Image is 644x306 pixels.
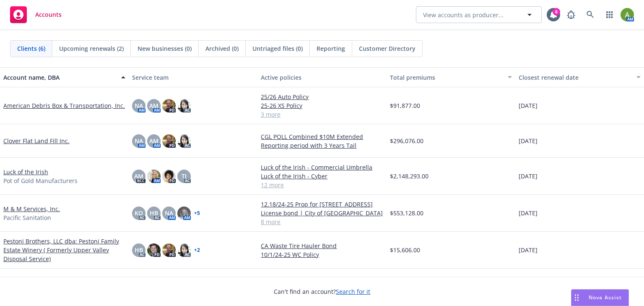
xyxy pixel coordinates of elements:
span: Pot of Gold Manufacturers [3,176,78,185]
span: $553,128.00 [390,209,423,217]
span: Clients (6) [17,44,45,53]
div: Active policies [261,73,383,82]
span: $91,877.00 [390,101,420,110]
img: photo [177,134,191,148]
a: License bond | City of [GEOGRAPHIC_DATA] [261,209,383,217]
a: Search for it [336,288,370,296]
button: Nova Assist [571,289,629,306]
a: American Debris Box & Transportation, Inc. [3,101,125,110]
a: CA Waste Tire Hauler Bond [261,241,383,250]
img: photo [162,134,176,148]
span: [DATE] [519,246,538,254]
img: photo [162,170,176,183]
a: + 5 [194,211,200,216]
a: Search [582,6,599,23]
div: Total premiums [390,73,503,82]
a: 25-26 XS Policy [261,101,383,110]
button: View accounts as producer... [416,6,542,23]
img: photo [621,8,634,21]
span: NA [165,209,173,217]
a: Luck of the Irish [3,167,48,176]
span: Archived (0) [205,44,239,53]
div: Account name, DBA [3,73,116,82]
span: Nova Assist [589,294,622,301]
span: AM [134,172,143,180]
img: photo [177,207,191,220]
a: 12.18/24-25 Prop for [STREET_ADDRESS] [261,200,383,209]
span: Accounts [35,11,62,18]
span: TJ [182,172,187,180]
span: [DATE] [519,209,538,217]
span: $2,148,293.00 [390,172,428,180]
img: photo [162,243,176,257]
span: $15,606.00 [390,246,420,254]
span: [DATE] [519,101,538,110]
div: Service team [132,73,254,82]
a: + 2 [194,248,200,253]
a: CGL POLL Combined $10M Extended Reporting period with 3 Years Tail [261,132,383,150]
span: New businesses (0) [138,44,192,53]
span: AM [149,136,158,145]
a: Pestoni Brothers, LLC dba: Pestoni Family Estate Winery ( Formerly Upper Valley Disposal Service) [3,237,125,263]
a: 12 more [261,180,383,189]
img: photo [147,170,161,183]
a: Luck of the Irish - Commercial Umbrella [261,163,383,172]
span: [DATE] [519,136,538,145]
a: M & M Services, Inc. [3,204,60,213]
a: Luck of the Irish - Cyber [261,172,383,180]
a: 3 more [261,110,383,119]
a: 25/26 Auto Policy [261,92,383,101]
span: NA [135,101,143,110]
span: Reporting [317,44,345,53]
span: HB [150,209,158,217]
span: NA [135,136,143,145]
div: Closest renewal date [519,73,631,82]
span: Customer Directory [359,44,415,53]
img: photo [147,243,161,257]
img: photo [162,99,176,112]
button: Closest renewal date [515,67,644,87]
a: Switch app [601,6,618,23]
a: 8 more [261,217,383,226]
button: Service team [129,67,257,87]
span: AM [149,101,158,110]
span: View accounts as producer... [423,10,504,19]
span: Pacific Sanitation [3,213,51,222]
a: Clover Flat Land Fill Inc. [3,136,70,145]
a: 10/1/24-25 WC Policy [261,250,383,259]
button: Active policies [257,67,386,87]
span: HB [135,246,143,254]
span: Upcoming renewals (2) [59,44,124,53]
span: Can't find an account? [274,287,370,296]
img: photo [177,243,191,257]
span: [DATE] [519,172,538,180]
a: Accounts [7,3,65,26]
span: KO [135,209,143,217]
a: Report a Bug [563,6,579,23]
div: Drag to move [571,290,582,306]
button: Total premiums [387,67,515,87]
span: Untriaged files (0) [252,44,303,53]
img: photo [177,99,191,112]
div: 6 [553,8,560,16]
span: $296,076.00 [390,136,423,145]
